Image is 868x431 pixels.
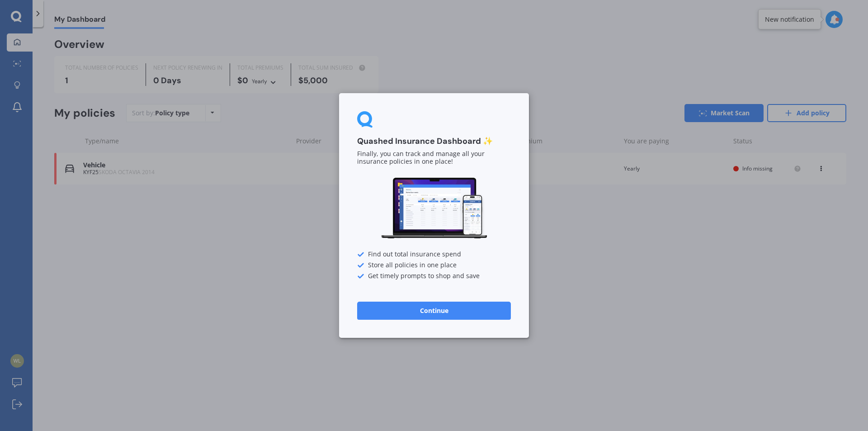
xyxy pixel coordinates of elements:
[357,251,511,258] div: Find out total insurance spend
[380,176,488,240] img: Dashboard
[357,151,511,166] p: Finally, you can track and manage all your insurance policies in one place!
[357,136,511,147] h3: Quashed Insurance Dashboard ✨
[357,273,511,280] div: Get timely prompts to shop and save
[357,302,511,320] button: Continue
[357,262,511,269] div: Store all policies in one place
